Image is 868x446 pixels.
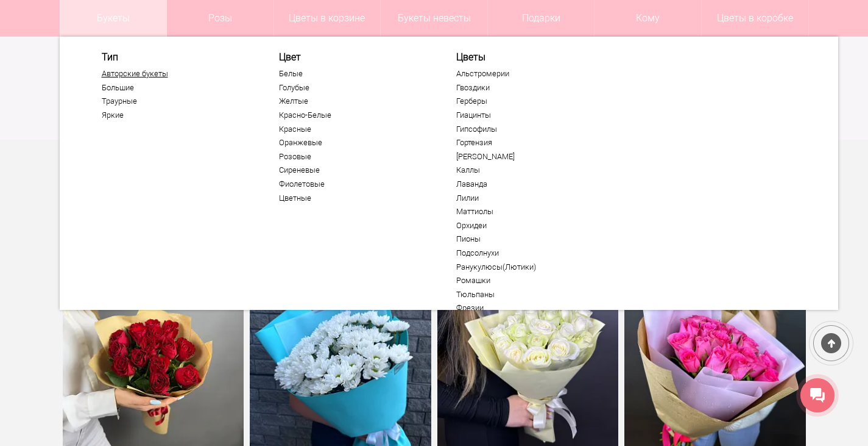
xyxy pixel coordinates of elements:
a: Маттиолы [456,207,606,217]
a: Фиолетовые [279,179,429,189]
a: Авторские букеты [102,69,252,79]
a: Желтые [279,96,429,106]
a: Ромашки [456,276,606,286]
a: Тюльпаны [456,290,606,300]
a: Красно-Белые [279,110,429,120]
span: Тип [102,51,252,63]
a: Герберы [456,96,606,106]
a: Оранжевые [279,138,429,148]
a: Ранукулюсы(Лютики) [456,262,606,272]
a: [PERSON_NAME] [456,152,606,162]
span: Цвет [279,51,429,63]
a: Большие [102,83,252,93]
a: Альстромерии [456,69,606,79]
a: Каллы [456,165,606,175]
a: Белые [279,69,429,79]
a: Розовые [279,152,429,162]
a: Лилии [456,193,606,203]
a: Гипсофилы [456,124,606,134]
a: Пионы [456,234,606,244]
a: Красные [279,124,429,134]
a: Подсолнухи [456,248,606,258]
a: Яркие [102,110,252,120]
a: Траурные [102,96,252,106]
a: Сиреневые [279,165,429,175]
a: Цветы [456,51,606,63]
a: Гвоздики [456,83,606,93]
a: Орхидеи [456,221,606,231]
a: Фрезии [456,303,606,313]
a: Цветные [279,193,429,203]
a: Голубые [279,83,429,93]
a: Гортензия [456,138,606,148]
a: Гиацинты [456,110,606,120]
a: Лаванда [456,179,606,189]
